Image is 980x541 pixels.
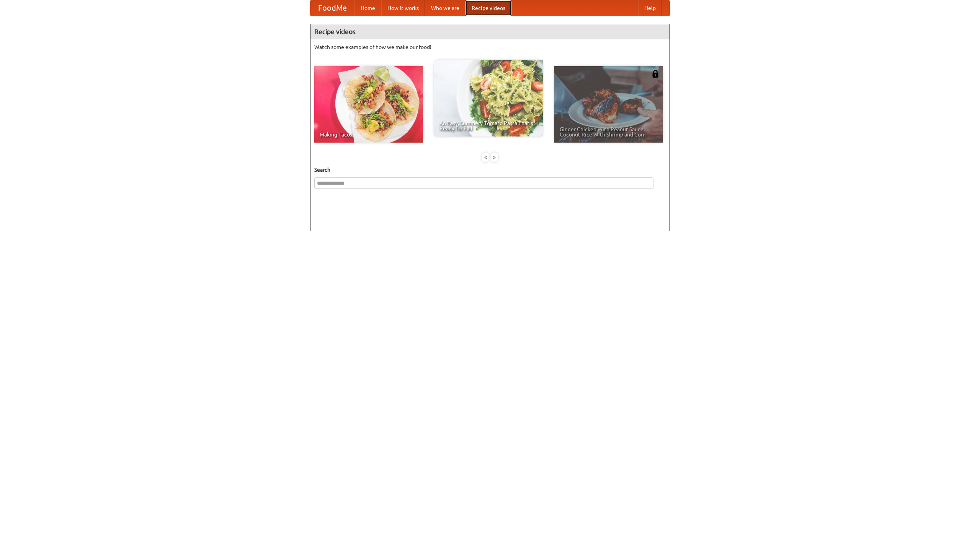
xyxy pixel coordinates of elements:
div: » [491,153,498,162]
span: An Easy, Summery Tomato Pasta That's Ready for Fall [439,120,537,131]
a: Who we are [425,0,465,16]
img: 483408.png [652,70,659,78]
a: Recipe videos [465,0,511,16]
h4: Recipe videos [310,24,670,39]
a: FoodMe [310,0,354,16]
div: « [482,153,489,162]
a: Help [638,0,662,16]
a: How it works [381,0,425,16]
p: Watch some examples of how we make our food! [314,43,666,51]
a: An Easy, Summery Tomato Pasta That's Ready for Fall [434,60,543,136]
h5: Search [314,166,666,174]
a: Home [354,0,381,16]
a: Making Tacos [314,66,423,143]
span: Making Tacos [320,132,418,137]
